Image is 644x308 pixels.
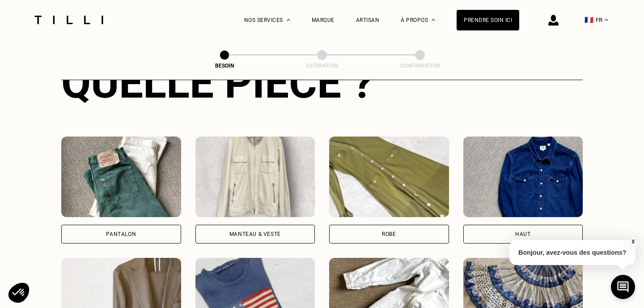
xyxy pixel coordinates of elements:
[312,17,335,23] a: Marque
[432,19,435,21] img: Menu déroulant à propos
[548,15,559,26] img: icône connexion
[628,237,637,247] button: X
[382,231,396,237] div: Robe
[277,63,367,69] div: Estimation
[61,137,181,217] img: Tilli retouche votre Pantalon
[287,19,290,21] img: Menu déroulant
[463,137,583,217] img: Tilli retouche votre Haut
[61,58,583,108] div: Quelle pièce ?
[605,19,608,21] img: menu déroulant
[457,10,519,30] a: Prendre soin ici
[585,16,593,24] span: 🇫🇷
[229,231,281,237] div: Manteau & Veste
[180,63,269,69] div: Besoin
[329,137,449,217] img: Tilli retouche votre Robe
[375,63,465,69] div: Confirmation
[356,17,380,23] a: Artisan
[106,231,136,237] div: Pantalon
[31,16,106,24] img: Logo du service de couturière Tilli
[509,240,636,265] p: Bonjour, avez-vous des questions?
[195,137,315,217] img: Tilli retouche votre Manteau & Veste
